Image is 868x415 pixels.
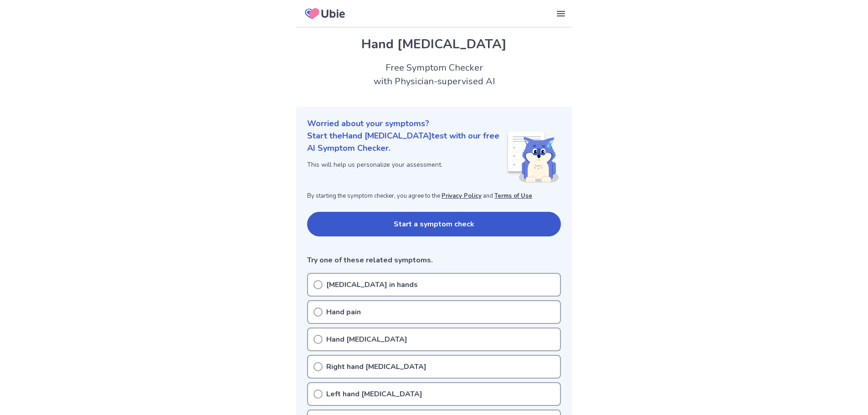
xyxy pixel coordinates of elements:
h1: Hand [MEDICAL_DATA] [307,35,561,54]
p: Start the Hand [MEDICAL_DATA] test with our free AI Symptom Checker. [307,130,506,154]
h2: Free Symptom Checker with Physician-supervised AI [296,61,572,88]
p: Try one of these related symptoms. [307,255,561,266]
p: This will help us personalize your assessment. [307,160,506,169]
a: Privacy Policy [442,192,482,200]
a: Terms of Use [494,192,532,200]
p: Right hand [MEDICAL_DATA] [326,361,426,372]
p: Worried about your symptoms? [307,118,561,130]
p: Left hand [MEDICAL_DATA] [326,389,422,400]
p: [MEDICAL_DATA] in hands [326,279,418,290]
button: Start a symptom check [307,212,561,236]
p: By starting the symptom checker, you agree to the and [307,192,561,201]
img: Shiba [506,132,559,183]
p: Hand [MEDICAL_DATA] [326,334,407,345]
p: Hand pain [326,307,361,318]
